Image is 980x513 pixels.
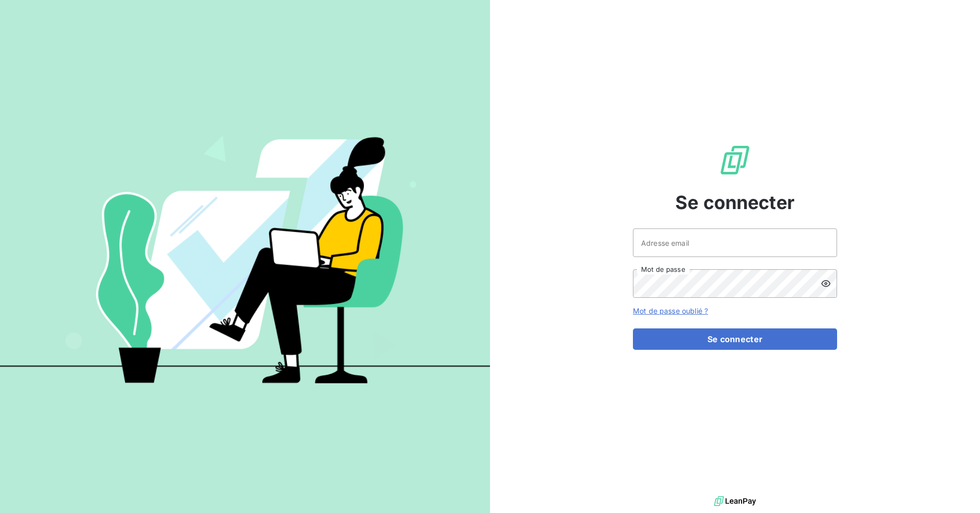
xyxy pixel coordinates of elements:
a: Mot de passe oublié ? [633,306,708,315]
img: logo [714,494,756,509]
span: Se connecter [675,189,795,216]
input: placeholder [633,228,837,257]
img: Logo LeanPay [719,144,751,176]
button: Se connecter [633,328,837,350]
